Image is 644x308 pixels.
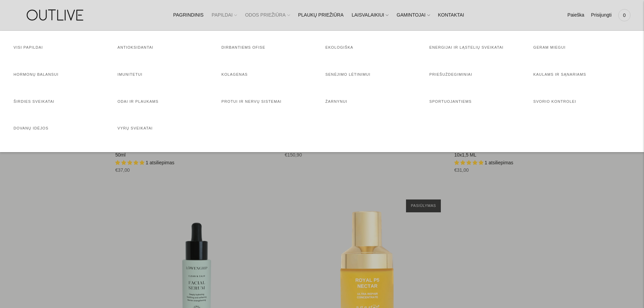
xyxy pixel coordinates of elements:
a: LAISVALAIKIUI [352,8,388,23]
a: PAGRINDINIS [173,8,204,23]
a: Paieška [567,8,584,23]
a: Prisijungti [591,8,612,23]
a: KONTAKTAI [438,8,464,23]
img: OUTLIVE [14,3,98,27]
a: PAPILDAI [212,8,237,23]
a: GAMINTOJAI [397,8,430,23]
a: 0 [618,8,630,23]
a: PLAUKŲ PRIEŽIŪRA [298,8,344,23]
a: ODOS PRIEŽIŪRA [245,8,290,23]
span: 0 [620,10,629,20]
